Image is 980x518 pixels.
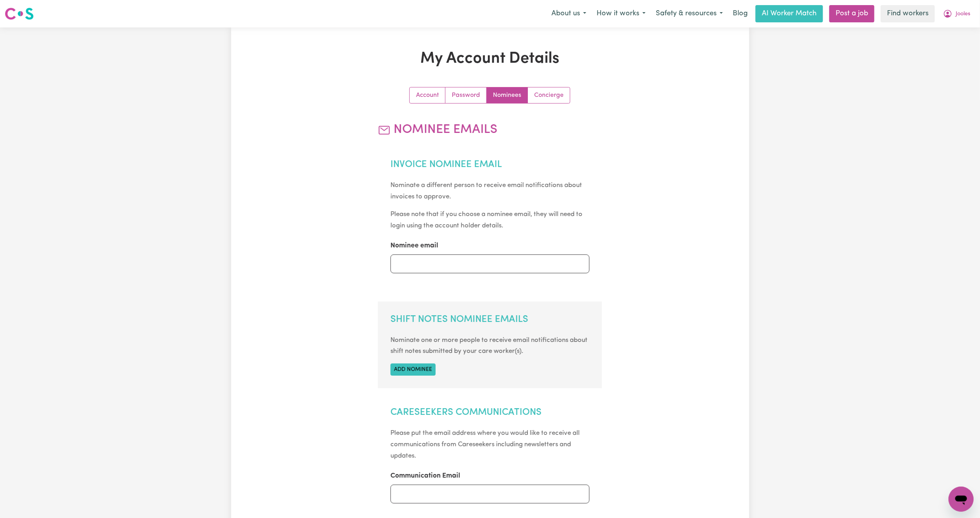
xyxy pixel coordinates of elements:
[881,5,935,22] a: Find workers
[445,87,487,103] a: Update your password
[410,87,445,103] a: Update your account
[322,49,658,68] h1: My Account Details
[949,487,974,512] iframe: Button to launch messaging window, conversation in progress
[391,471,460,481] label: Communication Email
[528,87,570,103] a: Update account manager
[546,5,591,22] button: About us
[728,5,752,22] a: Blog
[487,87,528,103] a: Update your nominees
[391,159,589,171] h2: Invoice Nominee Email
[651,5,728,22] button: Safety & resources
[391,430,580,459] small: Please put the email address where you would like to receive all communications from Careseekers ...
[391,364,436,376] button: Add nominee
[391,241,438,251] label: Nominee email
[378,122,602,137] h2: Nominee Emails
[391,182,582,200] small: Nominate a different person to receive email notifications about invoices to approve.
[5,5,34,23] a: Careseekers logo
[829,5,874,22] a: Post a job
[956,10,970,18] span: Jooles
[391,211,582,229] small: Please note that if you choose a nominee email, they will need to login using the account holder ...
[391,407,589,418] h2: Careseekers Communications
[5,7,34,21] img: Careseekers logo
[391,337,588,355] small: Nominate one or more people to receive email notifications about shift notes submitted by your ca...
[938,5,975,22] button: My Account
[756,5,823,22] a: AI Worker Match
[391,314,589,325] h2: Shift Notes Nominee Emails
[591,5,651,22] button: How it works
